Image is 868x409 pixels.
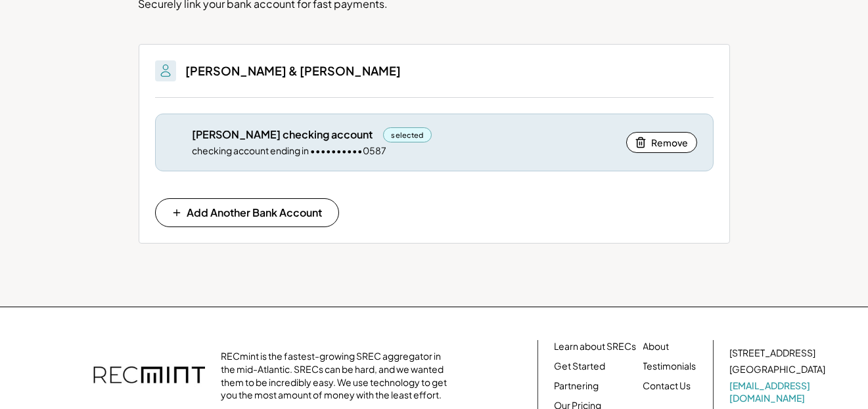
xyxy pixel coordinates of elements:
img: People.svg [158,63,173,79]
div: [GEOGRAPHIC_DATA] [730,363,826,376]
button: Remove [626,132,697,153]
a: About [643,340,670,353]
div: [STREET_ADDRESS] [730,347,816,360]
div: checking account ending in ••••••••••0587 [193,144,387,158]
a: [EMAIL_ADDRESS][DOMAIN_NAME] [730,379,829,405]
a: Contact Us [643,379,691,393]
div: RECmint is the fastest-growing SREC aggregator in the mid-Atlantic. SRECs can be hard, and we wan... [221,350,455,401]
img: recmint-logotype%403x.png [93,353,205,399]
a: Testimonials [643,360,697,373]
div: [PERSON_NAME] checking account [193,127,373,142]
button: Add Another Bank Account [155,198,339,227]
span: Add Another Bank Account [187,207,323,218]
a: Get Started [555,360,606,373]
a: Learn about SRECs [555,340,637,353]
div: selected [383,127,432,142]
a: Partnering [555,379,599,393]
span: Remove [652,138,689,147]
h3: [PERSON_NAME] & [PERSON_NAME] [186,63,401,78]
